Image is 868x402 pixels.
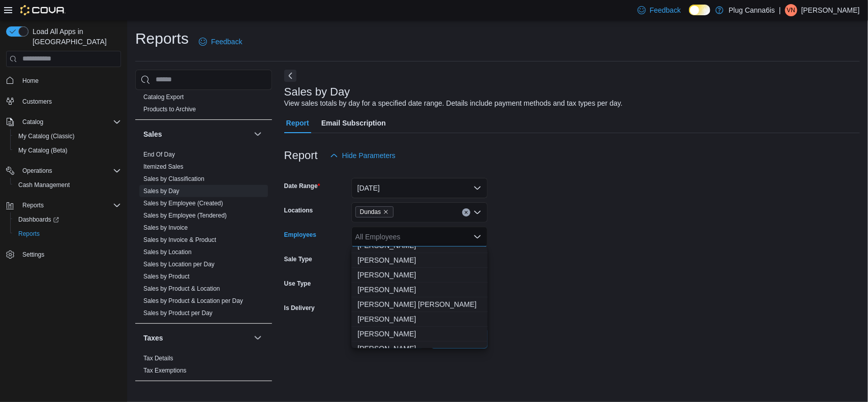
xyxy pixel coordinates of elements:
[18,132,75,140] span: My Catalog (Classic)
[286,113,309,133] span: Report
[14,213,63,226] a: Dashboards
[284,70,296,82] button: Next
[252,332,264,344] button: Taxes
[143,163,184,171] span: Itemized Sales
[473,233,482,241] button: Close list of options
[284,149,318,162] h3: Report
[14,144,121,157] span: My Catalog (Beta)
[785,4,797,16] div: Vince Ngo
[135,91,272,119] div: Products
[355,206,394,218] span: Dundas
[473,208,482,217] button: Open list of options
[143,94,184,101] a: Catalog Export
[360,207,381,217] span: Dundas
[462,208,470,217] button: Clear input
[18,116,47,128] button: Catalog
[28,26,121,47] span: Load All Apps in [GEOGRAPHIC_DATA]
[22,201,44,209] span: Reports
[801,4,860,16] p: [PERSON_NAME]
[18,230,40,238] span: Reports
[143,366,187,375] span: Tax Exemptions
[135,148,272,323] div: Sales
[22,98,52,106] span: Customers
[143,310,213,317] a: Sales by Product per Day
[2,73,125,88] button: Home
[18,95,121,108] span: Customers
[143,93,184,101] span: Catalog Export
[143,200,223,207] a: Sales by Employee (Created)
[143,261,215,268] a: Sales by Location per Day
[284,255,312,263] label: Sale Type
[22,251,44,259] span: Settings
[284,304,315,312] label: Is Delivery
[14,144,72,157] a: My Catalog (Beta)
[689,5,710,15] input: Dark Mode
[22,118,43,126] span: Catalog
[650,5,681,15] span: Feedback
[18,75,43,87] a: Home
[18,116,121,128] span: Catalog
[143,199,223,207] span: Sales by Employee (Created)
[18,146,68,154] span: My Catalog (Beta)
[252,128,264,140] button: Sales
[326,145,400,166] button: Hide Parameters
[14,130,121,142] span: My Catalog (Classic)
[10,227,125,241] button: Reports
[10,178,125,192] button: Cash Management
[284,280,311,288] label: Use Type
[143,187,179,195] span: Sales by Day
[143,285,220,292] a: Sales by Product & Location
[14,179,121,191] span: Cash Management
[143,260,215,268] span: Sales by Location per Day
[2,247,125,262] button: Settings
[143,273,190,280] a: Sales by Product
[143,236,216,244] span: Sales by Invoice & Product
[143,129,162,139] h3: Sales
[143,212,227,219] a: Sales by Employee (Tendered)
[143,249,192,256] a: Sales by Location
[143,367,187,374] a: Tax Exemptions
[143,354,173,362] span: Tax Details
[18,215,59,224] span: Dashboards
[284,86,350,98] h3: Sales by Day
[143,248,192,256] span: Sales by Location
[18,199,121,211] span: Reports
[143,151,175,158] a: End Of Day
[383,209,389,215] button: Remove Dundas from selection in this group
[351,178,488,198] button: [DATE]
[2,115,125,129] button: Catalog
[14,228,44,240] a: Reports
[2,198,125,212] button: Reports
[143,297,243,304] a: Sales by Product & Location per Day
[143,333,250,343] button: Taxes
[18,248,121,261] span: Settings
[143,150,175,159] span: End Of Day
[14,213,121,226] span: Dashboards
[143,272,190,281] span: Sales by Product
[787,4,796,16] span: VN
[284,98,623,109] div: View sales totals by day for a specified date range. Details include payment methods and tax type...
[14,130,79,142] a: My Catalog (Classic)
[135,352,272,381] div: Taxes
[143,211,227,220] span: Sales by Employee (Tendered)
[195,32,246,52] a: Feedback
[143,355,173,362] a: Tax Details
[689,15,690,16] span: Dark Mode
[284,182,320,190] label: Date Range
[18,165,56,177] button: Operations
[143,297,243,305] span: Sales by Product & Location per Day
[14,179,74,191] a: Cash Management
[143,105,196,113] span: Products to Archive
[143,188,179,195] a: Sales by Day
[18,249,48,261] a: Settings
[342,150,396,161] span: Hide Parameters
[18,181,70,189] span: Cash Management
[18,74,121,87] span: Home
[10,143,125,158] button: My Catalog (Beta)
[18,96,56,108] a: Customers
[18,165,121,177] span: Operations
[2,94,125,109] button: Customers
[143,285,220,293] span: Sales by Product & Location
[14,228,121,240] span: Reports
[143,224,188,232] span: Sales by Invoice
